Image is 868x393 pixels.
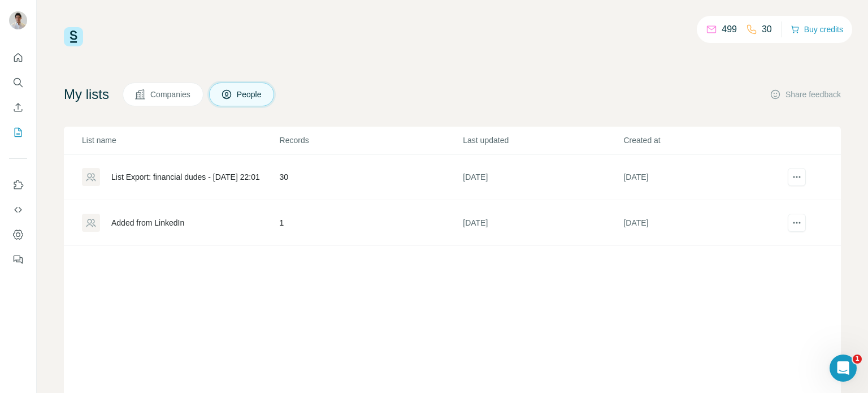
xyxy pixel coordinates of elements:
[830,355,857,382] iframe: Intercom live chat
[770,89,841,100] button: Share feedback
[150,89,192,100] span: Companies
[9,97,27,118] button: Enrich CSV
[762,23,772,36] p: 30
[9,249,27,270] button: Feedback
[237,89,263,100] span: People
[853,355,862,364] span: 1
[623,154,783,200] td: [DATE]
[64,27,83,46] img: Surfe Logo
[791,21,843,37] button: Buy credits
[463,135,622,146] p: Last updated
[462,154,623,200] td: [DATE]
[9,72,27,93] button: Search
[9,47,27,68] button: Quick start
[722,23,737,36] p: 499
[9,200,27,220] button: Use Surfe API
[279,200,463,246] td: 1
[111,171,260,183] div: List Export: financial dudes - [DATE] 22:01
[462,200,623,246] td: [DATE]
[788,214,806,232] button: actions
[279,154,463,200] td: 30
[9,224,27,245] button: Dashboard
[111,217,184,228] div: Added from LinkedIn
[64,85,109,103] h4: My lists
[280,135,462,146] p: Records
[788,168,806,186] button: actions
[9,11,27,29] img: Avatar
[623,200,783,246] td: [DATE]
[9,175,27,195] button: Use Surfe on LinkedIn
[82,135,279,146] p: List name
[623,135,783,146] p: Created at
[9,122,27,142] button: My lists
